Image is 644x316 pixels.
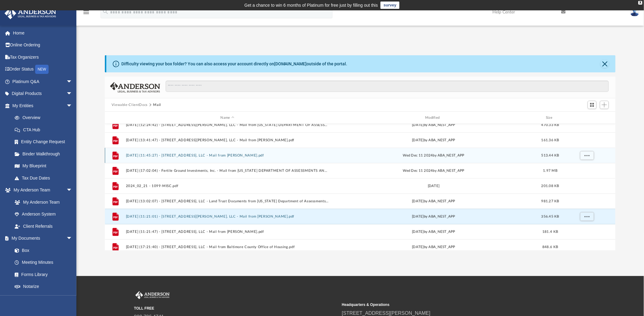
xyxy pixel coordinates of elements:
[332,199,535,204] div: [DATE] by ABA_NEST_APP
[66,292,79,305] span: arrow_drop_down
[4,27,82,39] a: Home
[9,124,82,136] a: CTA Hub
[121,61,348,67] div: Difficulty viewing your box folder? You can also access your account directly on outside of the p...
[4,100,82,112] a: My Entitiesarrow_drop_down
[9,112,82,124] a: Overview
[126,169,329,173] button: [DATE] (17:02:04) - Fertile Ground Investments, Inc. - Mail from [US_STATE] DEPARTMENT OF ASSESSM...
[126,199,329,203] button: [DATE] (13:02:07) - [STREET_ADDRESS], LLC - Land Trust Documents from [US_STATE] Department of As...
[332,138,535,143] div: [DATE] by ABA_NEST_APP
[600,101,609,109] button: Add
[4,75,82,88] a: Platinum Q&Aarrow_drop_down
[342,311,431,316] a: [STREET_ADDRESS][PERSON_NAME]
[112,102,148,108] button: Viewable-ClientDocs
[543,230,558,234] span: 181.4 KB
[4,63,82,76] a: Order StatusNEW
[4,292,79,305] a: Online Learningarrow_drop_down
[35,65,49,74] div: NEW
[601,60,609,68] button: Close
[630,8,639,16] img: User Pic
[134,291,171,299] img: Anderson Advisors Platinum Portal
[4,88,82,100] a: Digital Productsarrow_drop_down
[105,124,616,250] div: grid
[565,115,608,121] div: id
[108,115,123,121] div: id
[9,160,79,172] a: My Blueprint
[332,229,535,235] div: [DATE] by ABA_NEST_APP
[9,148,82,160] a: Binder Walkthrough
[83,9,90,16] i: menu
[4,39,82,51] a: Online Ordering
[9,208,79,220] a: Anderson System
[332,214,535,220] div: [DATE] by ABA_NEST_APP
[538,115,562,121] div: Size
[381,2,399,9] a: survey
[66,232,79,245] span: arrow_drop_down
[332,183,535,189] div: [DATE]
[153,102,161,108] button: Mail
[332,168,535,174] div: Wed Dec 11 2024 by ABA_NEST_APP
[541,184,559,188] span: 201.08 KB
[543,169,558,173] span: 1.97 MB
[66,88,79,100] span: arrow_drop_down
[9,220,79,232] a: Client Referrals
[4,51,82,63] a: Tax Organizers
[638,1,642,5] div: close
[580,151,594,160] button: More options
[4,232,79,245] a: My Documentsarrow_drop_down
[9,268,75,281] a: Forms Library
[102,8,109,15] i: search
[274,61,307,66] a: [DOMAIN_NAME]
[9,136,82,148] a: Entity Change Request
[4,184,79,196] a: My Anderson Teamarrow_drop_down
[9,281,79,293] a: Notarize
[332,122,535,128] div: [DATE] by ABA_NEST_APP
[125,115,329,121] div: Name
[332,153,535,158] div: Wed Dec 11 2024 by ABA_NEST_APP
[9,256,79,269] a: Meeting Minutes
[541,123,559,127] span: 470.33 KB
[541,154,559,157] span: 513.44 KB
[332,115,535,121] div: Modified
[134,306,338,311] small: TOLL FREE
[342,302,546,307] small: Headquarters & Operations
[588,101,597,109] button: Switch to Grid View
[541,200,559,203] span: 981.27 KB
[66,75,79,88] span: arrow_drop_down
[3,7,58,19] img: Anderson Advisors Platinum Portal
[126,184,329,188] button: 2024_02_21 - 1099-MISC.pdf
[580,212,594,221] button: More options
[126,138,329,142] button: [DATE] (13:41:47) - [STREET_ADDRESS][PERSON_NAME], LLC - Mail from [PERSON_NAME].pdf
[543,245,558,249] span: 848.6 KB
[541,215,559,218] span: 356.45 KB
[66,100,79,112] span: arrow_drop_down
[126,123,329,127] button: [DATE] (12:24:42) - [STREET_ADDRESS][PERSON_NAME], LLC - Mail from [US_STATE] DEPARTMENT OF ASSES...
[9,244,75,256] a: Box
[126,245,329,249] button: [DATE] (17:21:40) - [STREET_ADDRESS], LLC - Mail from Baltimore County Office of Housing.pdf
[332,245,535,250] div: [DATE] by ABA_NEST_APP
[9,196,75,208] a: My Anderson Team
[9,172,82,184] a: Tax Due Dates
[66,184,79,197] span: arrow_drop_down
[126,215,329,219] button: [DATE] (11:21:01) - [STREET_ADDRESS][PERSON_NAME], LLC - Mail from [PERSON_NAME].pdf
[126,154,329,158] button: [DATE] (11:45:27) - [STREET_ADDRESS], LLC - Mail from [PERSON_NAME].pdf
[126,230,329,234] button: [DATE] (11:21:47) - [STREET_ADDRESS], LLC - Mail from [PERSON_NAME].pdf
[83,12,90,16] a: menu
[166,81,609,92] input: Search files and folders
[541,139,559,142] span: 161.36 KB
[245,2,378,9] div: Get a chance to win 6 months of Platinum for free just by filling out this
